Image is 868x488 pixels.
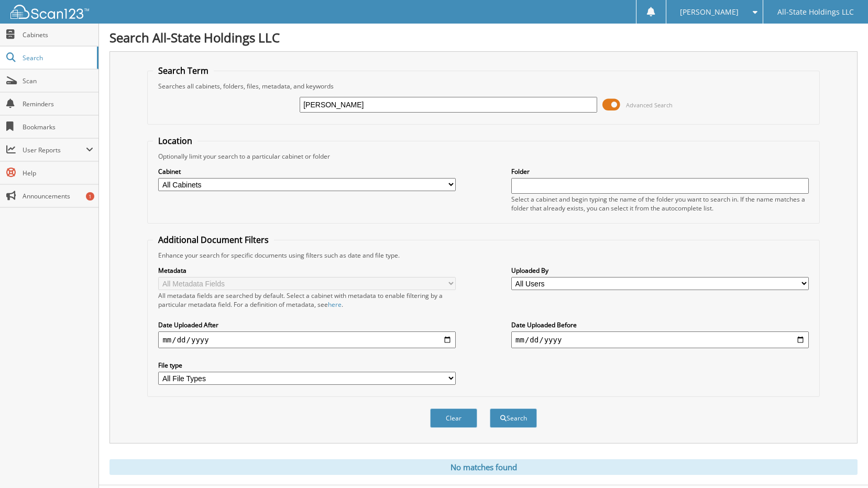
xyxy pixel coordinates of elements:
[153,251,814,260] div: Enhance your search for specific documents using filters such as date and file type.
[511,167,809,176] label: Folder
[23,123,93,131] span: Bookmarks
[158,331,456,348] input: start
[23,146,86,154] span: User Reports
[777,9,854,15] span: All-State Holdings LLC
[109,459,858,475] div: No matches found
[10,5,89,19] img: scan123-logo-white.svg
[23,169,93,178] span: Help
[158,266,456,275] label: Metadata
[680,9,739,15] span: [PERSON_NAME]
[153,234,274,246] legend: Additional Document Filters
[158,167,456,176] label: Cabinet
[153,65,214,76] legend: Search Term
[511,266,809,275] label: Uploaded By
[23,53,92,62] span: Search
[23,30,93,39] span: Cabinets
[158,291,456,309] div: All metadata fields are searched by default. Select a cabinet with metadata to enable filtering b...
[511,331,809,348] input: end
[328,300,342,309] a: here
[109,29,858,46] h1: Search All-State Holdings LLC
[158,361,456,370] label: File type
[153,152,814,161] div: Optionally limit your search to a particular cabinet or folder
[23,76,93,85] span: Scan
[86,192,94,201] div: 1
[23,99,93,108] span: Reminders
[153,135,197,147] legend: Location
[23,192,93,201] span: Announcements
[490,408,537,428] button: Search
[430,408,477,428] button: Clear
[158,320,456,329] label: Date Uploaded After
[626,101,673,109] span: Advanced Search
[511,195,809,213] div: Select a cabinet and begin typing the name of the folder you want to search in. If the name match...
[153,82,814,91] div: Searches all cabinets, folders, files, metadata, and keywords
[511,320,809,329] label: Date Uploaded Before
